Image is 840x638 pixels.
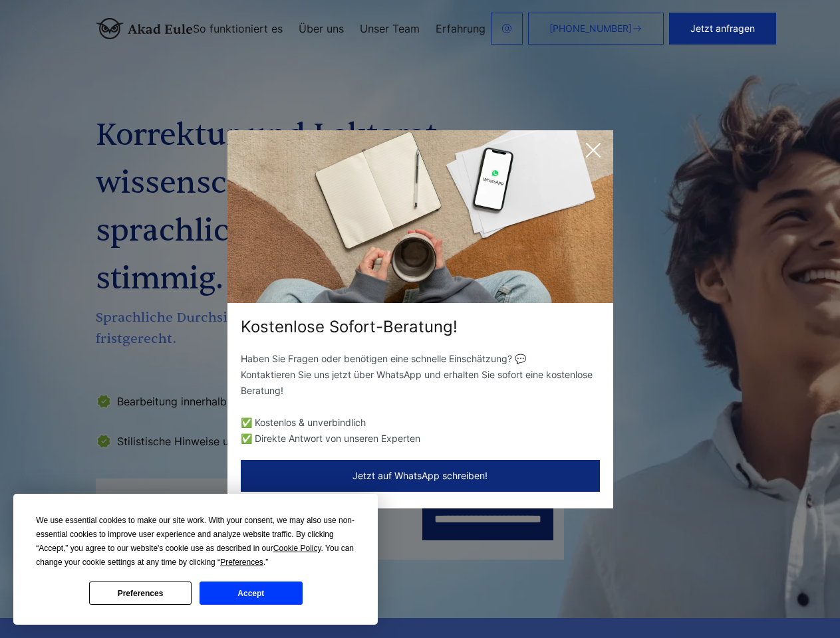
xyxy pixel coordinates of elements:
[241,415,600,431] li: ✅ Kostenlos & unverbindlich
[528,13,664,45] a: [PHONE_NUMBER]
[436,23,486,34] a: Erfahrung
[227,130,613,303] img: exit
[89,582,192,605] button: Preferences
[241,460,600,492] button: Jetzt auf WhatsApp schreiben!
[299,23,344,34] a: Über uns
[360,23,420,34] a: Unser Team
[36,514,355,570] div: We use essential cookies to make our site work. With your consent, we may also use non-essential ...
[273,544,321,553] span: Cookie Policy
[501,23,512,34] img: email
[200,582,302,605] button: Accept
[241,351,600,399] p: Haben Sie Fragen oder benötigen eine schnelle Einschätzung? 💬 Kontaktieren Sie uns jetzt über Wha...
[220,558,263,567] span: Preferences
[549,23,632,34] span: [PHONE_NUMBER]
[96,18,193,39] img: logo
[193,23,283,34] a: So funktioniert es
[227,316,613,338] div: Kostenlose Sofort-Beratung!
[669,13,776,45] button: Jetzt anfragen
[241,431,600,447] li: ✅ Direkte Antwort von unseren Experten
[13,494,378,625] div: Cookie Consent Prompt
